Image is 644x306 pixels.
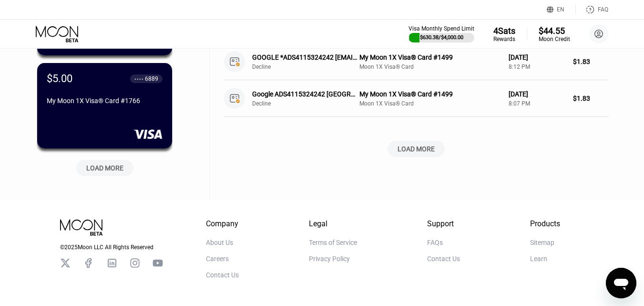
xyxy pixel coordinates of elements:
div: FAQ [576,5,608,14]
div: FAQs [427,239,443,246]
div: Careers [206,255,229,263]
div: 8:07 PM [509,100,565,107]
div: LOAD MORE [398,145,435,153]
div: Moon Credit [539,36,570,42]
div: Decline [252,100,367,107]
div: Visa Monthly Spend Limit [409,25,474,32]
div: GOOGLE *ADS4115324242 [EMAIL_ADDRESS]DeclineMy Moon 1X Visa® Card #1499Moon 1X Visa® Card[DATE]8:... [224,43,608,80]
div: $44.55Moon Credit [539,26,570,42]
div: © 2025 Moon LLC All Rights Reserved [60,244,163,251]
div: About Us [206,239,233,246]
div: My Moon 1X Visa® Card #1766 [47,97,163,105]
div: [DATE] [509,53,565,61]
div: Contact Us [206,271,239,279]
div: Learn [530,255,547,263]
div: $5.00● ● ● ●6889My Moon 1X Visa® Card #1766 [37,63,172,148]
div: Decline [252,63,367,70]
div: Contact Us [427,255,460,263]
div: $1.83 [573,95,608,102]
div: 4 Sats [493,26,515,36]
div: Terms of Service [309,239,357,246]
div: Products [530,219,560,228]
div: Google ADS4115324242 [GEOGRAPHIC_DATA] IE [252,90,359,98]
div: Rewards [493,36,515,42]
div: Privacy Policy [309,255,350,263]
div: LOAD MORE [224,141,608,157]
div: EN [547,5,576,14]
div: Support [427,219,460,228]
div: FAQ [598,6,608,13]
div: LOAD MORE [69,156,141,176]
div: Visa Monthly Spend Limit$630.38/$4,000.00 [409,25,474,42]
div: Legal [309,219,357,228]
div: 8:12 PM [509,63,565,70]
div: GOOGLE *ADS4115324242 [EMAIL_ADDRESS] [252,53,359,61]
div: 6889 [145,75,158,82]
div: Company [206,219,239,228]
div: $1.83 [573,58,608,65]
div: Google ADS4115324242 [GEOGRAPHIC_DATA] IEDeclineMy Moon 1X Visa® Card #1499Moon 1X Visa® Card[DAT... [224,80,608,117]
div: EN [557,6,564,13]
div: Sitemap [530,239,554,246]
div: My Moon 1X Visa® Card #1499 [359,90,501,98]
div: $5.00 [47,73,72,84]
div: LOAD MORE [86,164,123,172]
div: 4SatsRewards [493,26,515,42]
div: My Moon 1X Visa® Card #1499 [359,53,501,61]
div: [DATE] [509,90,565,98]
div: $630.38 / $4,000.00 [420,34,463,41]
div: $44.55 [539,26,570,36]
div: Moon 1X Visa® Card [359,63,501,70]
div: ● ● ● ● [134,77,143,80]
div: Moon 1X Visa® Card [359,100,501,107]
iframe: Button to launch messaging window [606,268,636,298]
